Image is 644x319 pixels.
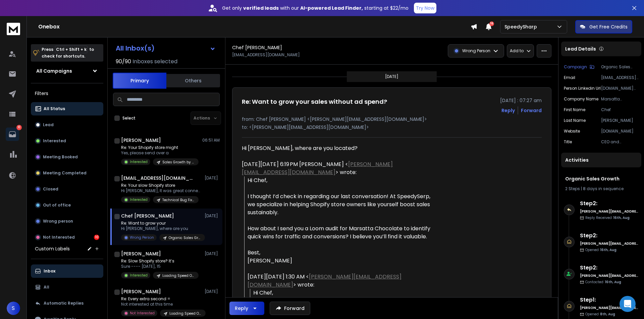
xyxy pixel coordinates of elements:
p: 06:51 AM [202,138,220,143]
p: title [564,139,572,145]
div: Hi Chef, [253,289,438,297]
div: Hi [PERSON_NAME], where are you located? [242,144,438,152]
p: Interested [130,273,148,278]
h6: [PERSON_NAME][EMAIL_ADDRESS][DOMAIN_NAME] [580,305,639,310]
p: Chef [601,107,639,112]
p: Interested [130,197,148,202]
p: Get Free Credits [589,23,628,30]
p: Try Now [416,5,434,11]
div: Reply [235,305,248,312]
h6: Step 1 : [580,296,639,304]
button: All Inbox(s) [110,42,221,55]
div: How about I send you a Loom audit for Marsatta Chocolate to identify quick wins for traffic and c... [248,225,438,241]
p: Loading Speed Optimization [169,311,202,316]
p: Get only with our starting at $22/mo [222,5,409,11]
a: [PERSON_NAME][EMAIL_ADDRESS][DOMAIN_NAME] [248,273,401,289]
p: Wrong Person [462,48,490,54]
p: Not interested at this time [121,302,202,307]
button: Reply [229,302,264,315]
p: Closed [43,186,58,192]
p: [DATE] [205,213,220,219]
p: Reply Received [585,215,630,220]
button: Primary [113,73,166,89]
p: Add to [510,48,524,54]
div: I thought I’d check in regarding our last conversation! At SpeedySerp, we specialize in helping S... [248,192,438,217]
p: [DATE] [205,289,220,294]
p: [EMAIL_ADDRESS][DOMAIN_NAME] [601,75,639,80]
a: 10 [6,128,19,141]
h6: Step 2 : [580,264,639,272]
p: Technical Bug Fixing and Loading Speed [162,197,195,203]
p: Automatic Replies [44,301,84,306]
div: Forward [521,107,542,114]
p: Person Linkedin Url [564,86,601,91]
div: [DATE][DATE] 1:30 AM < > wrote: [248,273,438,289]
button: S [7,302,20,315]
button: Not Interested10 [31,231,103,244]
p: Lead [43,122,54,128]
p: Not Interested [43,235,75,240]
div: [PERSON_NAME] [248,257,438,265]
p: Sure ---- [DATE], 15 [121,264,199,269]
span: 2 Steps [565,186,580,191]
p: from: Chef [PERSON_NAME] <[PERSON_NAME][EMAIL_ADDRESS][DOMAIN_NAME]> [242,116,542,123]
p: [DOMAIN_NAME][URL][PERSON_NAME] [601,86,639,91]
button: Try Now [414,3,436,13]
p: [DOMAIN_NAME] [601,129,639,134]
button: Get Free Credits [575,20,632,33]
button: Out of office [31,198,103,212]
p: CEO and Executive Chef [601,139,639,145]
button: Automatic Replies [31,297,103,310]
strong: verified leads [243,5,279,11]
p: Wrong person [43,219,73,224]
span: Ctrl + Shift + k [55,46,88,53]
p: Opened [585,312,615,317]
h1: All Campaigns [36,68,72,74]
p: Organic Sales Growth [169,235,201,240]
p: Contacted [585,280,621,285]
button: Inbox [31,264,103,278]
h1: All Inbox(s) [116,45,155,52]
div: Activities [561,153,641,167]
button: All Status [31,102,103,115]
p: Lead Details [565,46,596,52]
p: Not Interested [130,311,155,316]
img: logo [7,23,20,35]
p: Meeting Booked [43,154,78,160]
p: Re: Want to grow your [121,221,202,226]
h1: [PERSON_NAME] [121,288,161,295]
p: Re: Every extra second = [121,296,202,302]
p: Organic Sales Growth [601,64,639,70]
p: [DATE] [385,74,398,79]
p: Wrong Person [130,235,154,240]
p: [DATE] [205,251,220,256]
p: All [44,285,49,290]
p: [PERSON_NAME] [601,118,639,123]
p: Hi [PERSON_NAME], where are you [121,226,202,231]
p: Loading Speed Optimization [162,273,195,278]
h1: [PERSON_NAME] [121,137,161,144]
p: Re: Your slow Shopify store [121,183,202,188]
button: All [31,281,103,294]
span: 16th, Aug [600,247,616,252]
p: Inbox [44,268,55,274]
p: All Status [44,106,65,111]
p: Hi [PERSON_NAME], It was great connecting [121,188,202,193]
button: Interested [31,134,103,148]
h1: [EMAIL_ADDRESS][DOMAIN_NAME] [121,175,195,181]
p: [DATE] [205,175,220,181]
p: Meeting Completed [43,170,87,176]
h6: [PERSON_NAME][EMAIL_ADDRESS][DOMAIN_NAME] [580,273,639,278]
span: 8 days in sequence [583,186,624,191]
h3: Filters [31,89,103,98]
button: Others [166,73,220,88]
div: Hi Chef, [248,176,438,184]
div: Best, [248,249,438,257]
h1: Chef [PERSON_NAME] [121,213,174,219]
p: [DATE] : 07:27 am [500,97,542,104]
p: Opened [585,247,616,252]
button: Lead [31,118,103,132]
a: [PERSON_NAME][EMAIL_ADDRESS][DOMAIN_NAME] [242,160,393,176]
